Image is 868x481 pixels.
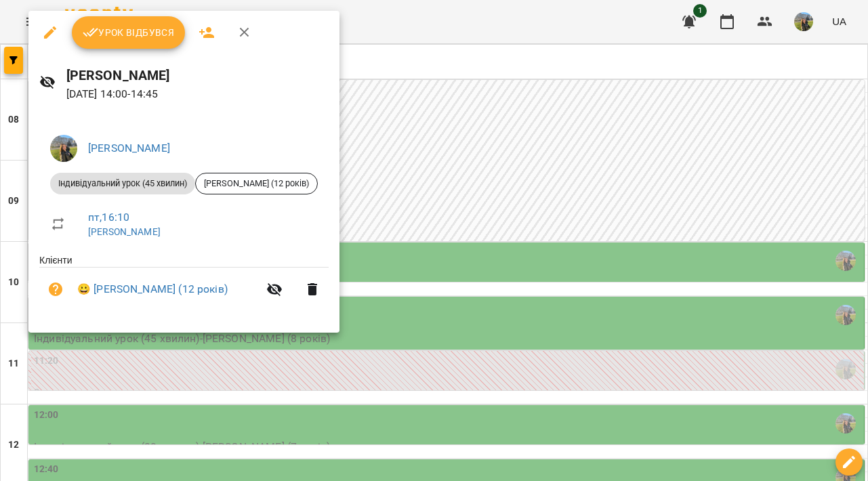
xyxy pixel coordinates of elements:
[195,173,318,194] div: [PERSON_NAME] (12 років)
[88,211,129,224] a: пт , 16:10
[196,177,317,190] span: [PERSON_NAME] (12 років)
[66,65,329,86] h6: [PERSON_NAME]
[88,142,170,154] a: [PERSON_NAME]
[50,135,77,162] img: f0a73d492ca27a49ee60cd4b40e07bce.jpeg
[39,253,329,316] ul: Клієнти
[88,226,161,237] a: [PERSON_NAME]
[77,281,228,297] a: 😀 [PERSON_NAME] (12 років)
[66,86,329,102] p: [DATE] 14:00 - 14:45
[83,24,175,41] span: Урок відбувся
[39,273,72,306] button: Візит ще не сплачено. Додати оплату?
[50,177,195,190] span: Індивідуальний урок (45 хвилин)
[72,16,186,49] button: Урок відбувся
